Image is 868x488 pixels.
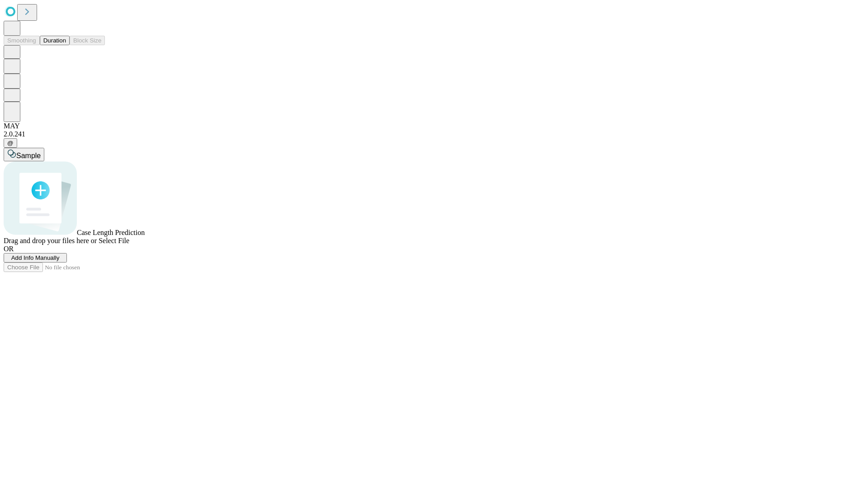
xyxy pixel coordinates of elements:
[4,245,14,253] span: OR
[4,130,864,138] div: 2.0.241
[99,237,129,244] span: Select File
[16,152,41,160] span: Sample
[70,36,105,45] button: Block Size
[4,36,40,45] button: Smoothing
[4,138,17,148] button: @
[7,140,14,146] span: @
[4,237,97,244] span: Drag and drop your files here or
[4,148,44,161] button: Sample
[77,229,145,236] span: Case Length Prediction
[11,254,60,261] span: Add Info Manually
[4,122,864,130] div: MAY
[4,253,67,263] button: Add Info Manually
[40,36,70,45] button: Duration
